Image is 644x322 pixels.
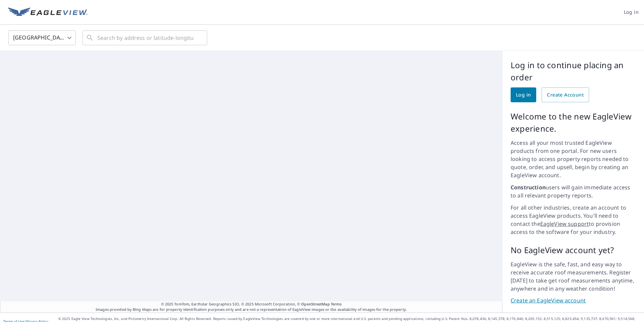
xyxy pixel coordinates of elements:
a: Create Account [542,87,589,102]
p: users will gain immediate access to all relevant property reports. [511,183,636,199]
input: Search by address or latitude-longitude [97,28,193,47]
p: EagleView is the safe, fast, and easy way to receive accurate roof measurements. Register [DATE] ... [511,260,636,293]
span: Create Account [547,91,584,99]
span: Log in [624,8,639,17]
p: Access all your most trusted EagleView products from one portal. For new users looking to access ... [511,139,636,179]
span: © 2025 TomTom, Earthstar Geographics SIO, © 2025 Microsoft Corporation, © [161,301,342,307]
p: No EagleView account yet? [511,244,636,256]
p: Log in to continue placing an order [511,59,636,83]
strong: Construction [511,184,546,191]
a: Terms [331,301,342,306]
img: EV Logo [8,7,88,18]
p: Welcome to the new EagleView experience. [511,110,636,135]
span: Log in [516,91,531,99]
a: Log in [511,87,536,102]
div: [GEOGRAPHIC_DATA] [8,28,76,47]
a: OpenStreetMap [301,301,329,306]
a: Create an EagleView account [511,297,636,304]
p: For all other industries, create an account to access EagleView products. You'll need to contact ... [511,204,636,236]
a: EagleView support [540,220,589,227]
